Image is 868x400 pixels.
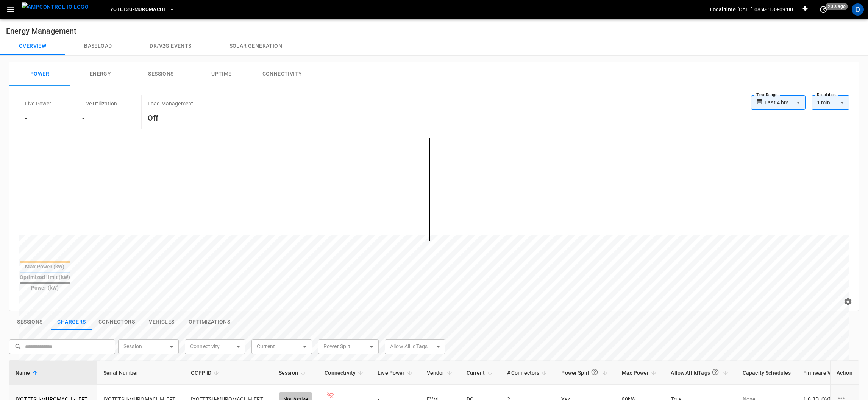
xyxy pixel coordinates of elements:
[70,62,131,86] button: Energy
[561,365,610,380] span: Power Split
[830,361,859,385] th: Action
[82,112,117,124] h6: -
[756,92,777,98] label: Time Range
[131,37,210,55] button: Dr/V2G events
[803,368,856,377] span: Firmware Version
[25,100,52,107] p: Live Power
[211,37,301,55] button: Solar generation
[92,314,141,330] button: show latest connectors
[467,368,495,377] span: Current
[191,62,252,86] button: Uptime
[65,37,131,55] button: Baseload
[671,365,730,380] span: Allow All IdTags
[25,112,52,124] h6: -
[148,100,193,107] p: Load Management
[252,62,312,86] button: Connectivity
[82,100,117,107] p: Live Utilization
[9,62,70,86] button: Power
[826,3,848,10] span: 20 s ago
[427,368,454,377] span: Vendor
[279,368,308,377] span: Session
[325,368,365,377] span: Connectivity
[148,112,193,124] h6: Off
[507,368,550,377] span: # Connectors
[22,2,89,12] img: ampcontrol.io logo
[105,2,178,17] button: Iyotetsu-Muromachi
[141,314,183,330] button: show latest vehicles
[9,314,51,330] button: show latest sessions
[817,3,829,16] button: set refresh interval
[852,3,864,16] div: profile-icon
[191,368,221,377] span: OCPP ID
[51,314,92,330] button: show latest charge points
[131,62,191,86] button: Sessions
[737,6,793,13] p: [DATE] 08:49:18 +09:00
[812,95,849,110] div: 1 min
[378,368,415,377] span: Live Power
[765,95,806,110] div: Last 4 hrs
[108,5,165,14] span: Iyotetsu-Muromachi
[183,314,236,330] button: show latest optimizations
[737,361,797,385] th: Capacity Schedules
[817,92,836,98] label: Resolution
[710,6,736,13] p: Local time
[97,361,185,385] th: Serial Number
[622,368,659,377] span: Max Power
[16,368,40,377] span: Name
